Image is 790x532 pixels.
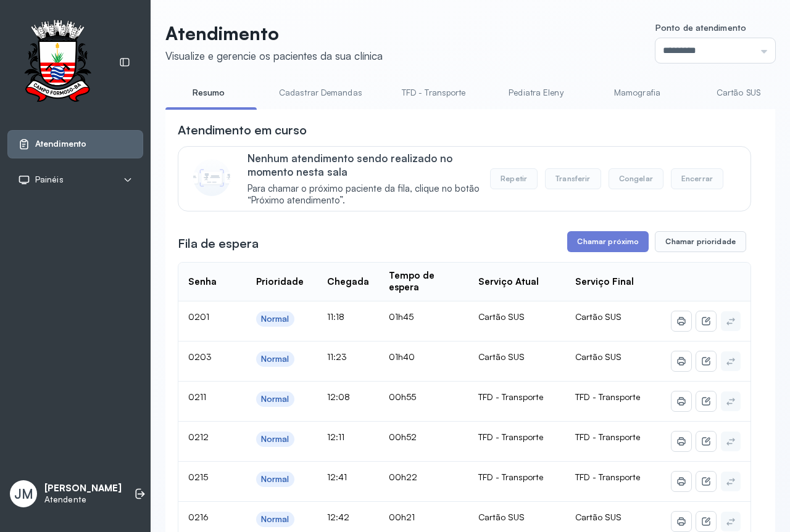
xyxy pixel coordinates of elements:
[188,432,209,442] span: 0212
[567,231,649,252] button: Chamar próximo
[478,391,555,403] div: TFD - Transporte
[575,432,640,442] span: TFD - Transporte
[261,354,289,364] div: Normal
[493,83,579,103] a: Pediatra Eleny
[575,391,640,402] span: TFD - Transporte
[594,83,680,103] a: Mamografia
[44,494,122,505] p: Atendente
[256,276,304,288] div: Prioridade
[178,121,307,139] h3: Atendimento em curso
[478,512,555,523] div: Cartão SUS
[389,311,414,322] span: 01h45
[247,152,490,178] p: Nenhum atendimento sendo realizado no momento nesta sala
[35,174,64,185] span: Painéis
[389,432,417,442] span: 00h52
[35,139,86,149] span: Atendimento
[389,472,417,482] span: 00h22
[327,276,369,288] div: Chegada
[261,314,289,324] div: Normal
[327,512,349,522] span: 12:42
[18,138,133,150] a: Atendimento
[575,512,622,522] span: Cartão SUS
[44,483,122,494] p: [PERSON_NAME]
[389,83,478,103] a: TFD - Transporte
[327,472,347,482] span: 12:41
[545,168,601,189] button: Transferir
[247,183,490,207] span: Para chamar o próximo paciente da fila, clique no botão “Próximo atendimento”.
[575,472,640,482] span: TFD - Transporte
[165,83,252,103] a: Resumo
[671,168,723,189] button: Encerrar
[389,351,415,362] span: 01h40
[261,514,289,525] div: Normal
[261,434,289,444] div: Normal
[389,512,415,522] span: 00h21
[327,391,350,402] span: 12:08
[188,512,209,522] span: 0216
[165,22,383,44] p: Atendimento
[478,276,539,288] div: Serviço Atual
[478,311,555,322] div: Cartão SUS
[655,22,746,33] span: Ponto de atendimento
[261,474,289,485] div: Normal
[188,472,208,482] span: 0215
[695,83,781,103] a: Cartão SUS
[178,235,259,252] h3: Fila de espera
[261,394,289,404] div: Normal
[575,351,622,362] span: Cartão SUS
[327,432,344,442] span: 12:11
[389,391,416,402] span: 00h55
[609,168,663,189] button: Congelar
[490,168,538,189] button: Repetir
[188,391,206,402] span: 0211
[575,276,634,288] div: Serviço Final
[478,472,555,483] div: TFD - Transporte
[165,49,383,62] div: Visualize e gerencie os pacientes da sua clínica
[575,311,622,322] span: Cartão SUS
[188,311,209,322] span: 0201
[327,351,347,362] span: 11:23
[193,159,230,196] img: Imagem de CalloutCard
[188,351,212,362] span: 0203
[267,83,375,103] a: Cadastrar Demandas
[188,276,217,288] div: Senha
[327,311,344,322] span: 11:18
[13,20,102,105] img: Logotipo do estabelecimento
[478,351,555,362] div: Cartão SUS
[389,270,459,293] div: Tempo de espera
[655,231,746,252] button: Chamar prioridade
[478,432,555,443] div: TFD - Transporte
